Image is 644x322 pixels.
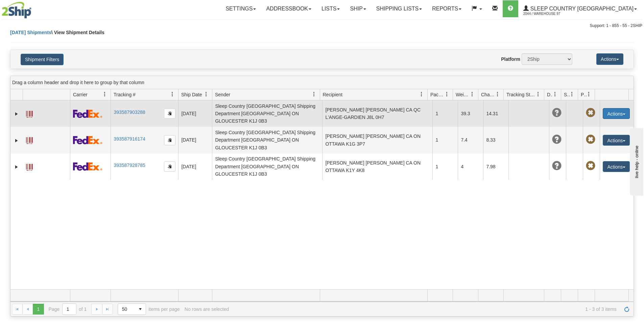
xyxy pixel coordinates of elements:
[371,0,427,17] a: Shipping lists
[552,161,562,171] span: Unknown
[26,108,33,119] a: Label
[564,91,570,98] span: Shipment Issues
[621,304,632,315] a: Refresh
[467,89,478,100] a: Weight filter column settings
[10,30,51,35] a: [DATE] Shipments
[114,109,145,115] a: 393587903288
[323,91,342,98] span: Recipient
[603,108,630,119] button: Actions
[552,135,562,144] span: Unknown
[322,153,432,180] td: [PERSON_NAME] [PERSON_NAME] CA ON OTTAWA K1Y 4K8
[322,100,432,127] td: [PERSON_NAME] [PERSON_NAME] CA QC L'ANGE-GARDIEN J8L 0H7
[178,153,212,180] td: [DATE]
[506,91,536,98] span: Tracking Status
[10,76,634,89] div: grid grouping header
[167,89,178,100] a: Tracking # filter column settings
[458,100,483,127] td: 39.3
[518,0,642,17] a: Sleep Country [GEOGRAPHIC_DATA] 2044 / Warehouse 97
[99,89,111,100] a: Carrier filter column settings
[212,127,322,153] td: Sleep Country [GEOGRAPHIC_DATA] Shipping Department [GEOGRAPHIC_DATA] ON GLOUCESTER K1J 0B3
[2,23,642,29] div: Support: 1 - 855 - 55 - 2SHIP
[2,2,31,19] img: logo2044.jpg
[603,161,630,172] button: Actions
[164,135,175,145] button: Copy to clipboard
[596,53,623,65] button: Actions
[308,89,320,100] a: Sender filter column settings
[566,89,578,100] a: Shipment Issues filter column settings
[178,100,212,127] td: [DATE]
[483,100,508,127] td: 14.31
[220,0,261,17] a: Settings
[5,6,63,11] div: live help - online
[532,89,544,100] a: Tracking Status filter column settings
[181,91,202,98] span: Ship Date
[316,0,345,17] a: Lists
[26,134,33,145] a: Label
[164,162,175,172] button: Copy to clipboard
[552,108,562,118] span: Unknown
[481,91,495,98] span: Charge
[483,153,508,180] td: 7.98
[118,303,180,315] span: items per page
[547,91,553,98] span: Delivery Status
[73,91,88,98] span: Carrier
[51,30,104,35] span: \ View Shipment Details
[122,306,131,313] span: 50
[322,127,432,153] td: [PERSON_NAME] [PERSON_NAME] CA ON OTTAWA K1G 3P7
[523,10,574,17] span: 2044 / Warehouse 97
[13,164,20,170] a: Expand
[178,127,212,153] td: [DATE]
[458,127,483,153] td: 7.4
[63,304,76,315] input: Page 1
[432,153,458,180] td: 1
[49,303,87,315] span: Page of 1
[458,153,483,180] td: 4
[73,109,102,118] img: 2 - FedEx Express®
[586,108,595,118] span: Pickup Not Assigned
[73,136,102,144] img: 2 - FedEx Express®
[135,304,146,315] span: select
[432,127,458,153] td: 1
[586,161,595,171] span: Pickup Not Assigned
[603,135,630,146] button: Actions
[185,306,229,312] div: No rows are selected
[234,306,617,312] span: 1 - 3 of 3 items
[427,0,467,17] a: Reports
[432,100,458,127] td: 1
[586,135,595,144] span: Pickup Not Assigned
[26,161,33,172] a: Label
[13,137,20,144] a: Expand
[529,6,634,11] span: Sleep Country [GEOGRAPHIC_DATA]
[581,91,587,98] span: Pickup Status
[33,304,44,315] span: Page 1
[118,303,146,315] span: Page sizes drop down
[345,0,371,17] a: Ship
[215,91,230,98] span: Sender
[441,89,453,100] a: Packages filter column settings
[416,89,427,100] a: Recipient filter column settings
[483,127,508,153] td: 8.33
[628,126,643,195] iframe: chat widget
[501,56,520,63] label: Platform
[13,110,20,117] a: Expand
[164,108,175,119] button: Copy to clipboard
[114,136,145,142] a: 393587916174
[549,89,561,100] a: Delivery Status filter column settings
[212,100,322,127] td: Sleep Country [GEOGRAPHIC_DATA] Shipping Department [GEOGRAPHIC_DATA] ON GLOUCESTER K1J 0B3
[492,89,503,100] a: Charge filter column settings
[430,91,445,98] span: Packages
[456,91,470,98] span: Weight
[200,89,212,100] a: Ship Date filter column settings
[212,153,322,180] td: Sleep Country [GEOGRAPHIC_DATA] Shipping Department [GEOGRAPHIC_DATA] ON GLOUCESTER K1J 0B3
[21,54,64,65] button: Shipment Filters
[583,89,595,100] a: Pickup Status filter column settings
[114,163,145,168] a: 393587928785
[261,0,316,17] a: Addressbook
[73,162,102,171] img: 2 - FedEx Express®
[114,91,136,98] span: Tracking #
